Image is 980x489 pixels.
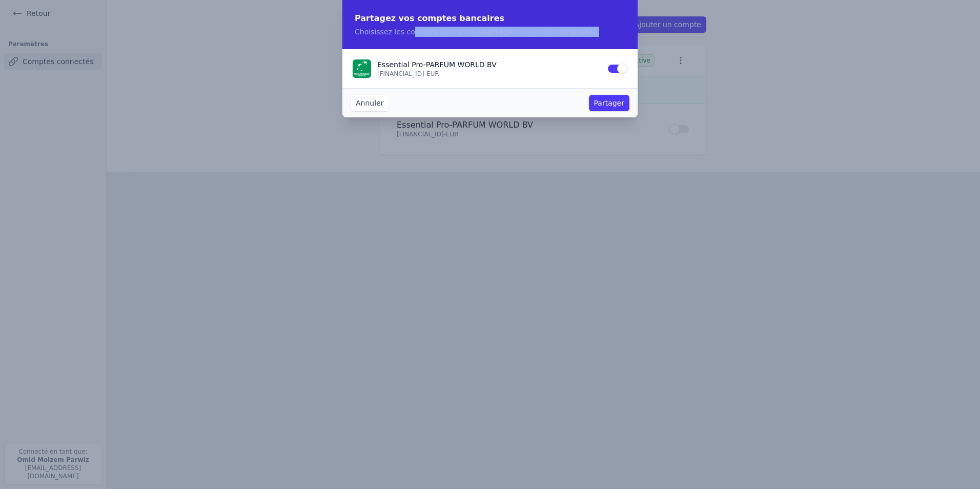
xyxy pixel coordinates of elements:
[481,28,517,36] strong: partager
[377,70,601,78] p: [FINANCIAL_ID] - EUR
[355,12,625,25] h2: Partagez vos comptes bancaires
[355,27,625,37] p: Choisissez les comptes bancaires à avec votre .
[555,28,597,36] strong: comptable
[589,95,629,111] button: Partager
[377,59,601,70] p: Essential Pro - PARFUM WORLD BV
[351,95,389,111] button: Annuler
